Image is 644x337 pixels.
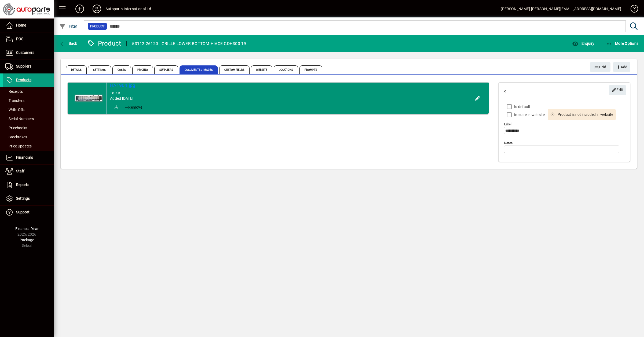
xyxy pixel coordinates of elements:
[609,85,626,95] button: Edit
[16,169,24,173] span: Staff
[59,24,77,28] span: Filter
[132,65,153,74] span: Pricing
[16,183,29,187] span: Reports
[606,41,639,46] span: More Options
[58,21,79,31] button: Filter
[504,122,511,126] mat-label: Label
[613,62,630,72] button: Add
[558,112,613,117] span: Product is not included in website
[110,96,451,101] div: Added [DATE]
[3,142,54,151] a: Price Updates
[3,32,54,46] a: POS
[66,65,87,74] span: Details
[5,135,27,139] span: Stocktakes
[16,37,23,41] span: POS
[3,192,54,205] a: Settings
[274,65,298,74] span: Locations
[616,63,627,72] span: Add
[5,89,23,94] span: Receipts
[110,90,451,96] div: 18 KB
[3,206,54,219] a: Support
[180,65,218,74] span: Documents / Images
[3,105,54,114] a: Write Offs
[90,24,105,29] span: Product
[16,196,30,201] span: Settings
[5,98,24,103] span: Transfers
[3,87,54,96] a: Receipts
[16,78,31,82] span: Products
[219,65,249,74] span: Custom Fields
[16,23,26,27] span: Home
[3,178,54,192] a: Reports
[20,238,34,242] span: Package
[15,227,39,231] span: Financial Year
[3,19,54,32] a: Home
[123,102,144,112] button: Remove
[5,126,27,130] span: Pricebooks
[3,165,54,178] a: Staff
[594,63,606,72] span: Grid
[16,50,34,55] span: Customers
[501,5,621,13] div: [PERSON_NAME] [PERSON_NAME][EMAIL_ADDRESS][DOMAIN_NAME]
[71,4,88,14] button: Add
[3,60,54,73] a: Suppliers
[612,86,623,94] span: Edit
[251,65,273,74] span: Website
[571,39,596,48] button: Enquiry
[605,39,640,48] button: More Options
[473,94,482,103] button: Edit
[58,39,79,48] button: Back
[110,101,123,114] a: Download
[132,39,247,48] div: 53112-26120 - GRILLE LOWER BOTTOM HIACE GDH300 19-
[54,39,83,48] app-page-header-button: Back
[16,210,30,214] span: Support
[299,65,322,74] span: Prompts
[572,41,594,46] span: Enquiry
[504,141,513,145] mat-label: Notes
[87,39,121,48] div: Product
[125,105,142,110] span: Remove
[5,108,25,112] span: Write Offs
[3,123,54,132] a: Pricebooks
[3,132,54,142] a: Stocktakes
[112,65,131,74] span: Costs
[499,84,511,97] button: Back
[16,155,33,160] span: Financials
[5,117,34,121] span: Serial Numbers
[105,5,151,13] div: Autoparts International ltd
[3,46,54,60] a: Customers
[5,144,32,148] span: Price Updates
[88,65,111,74] span: Settings
[154,65,178,74] span: Suppliers
[110,83,451,88] a: HA1904.jpg
[627,1,637,18] a: Knowledge Base
[3,114,54,123] a: Serial Numbers
[16,64,31,68] span: Suppliers
[3,96,54,105] a: Transfers
[590,62,611,72] button: Grid
[3,151,54,164] a: Financials
[59,41,77,46] span: Back
[88,4,105,14] button: Profile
